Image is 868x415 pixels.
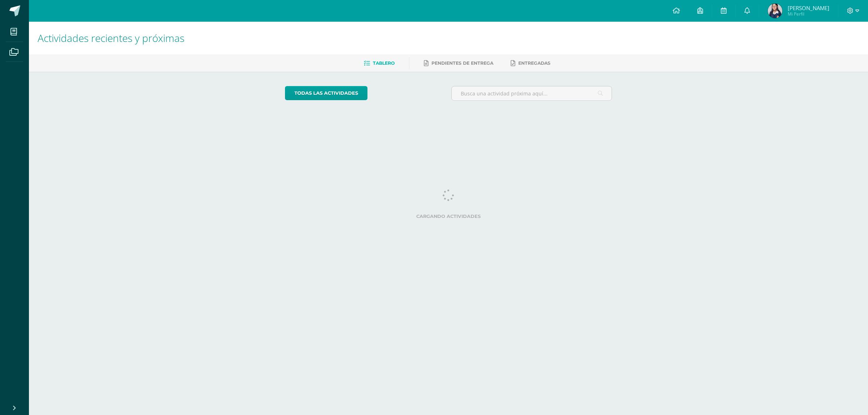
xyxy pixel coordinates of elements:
[768,4,782,18] img: 016a31844e7f08065a7e0eab0c910ae8.png
[373,60,395,66] span: Tablero
[285,86,367,100] a: todas las Actividades
[511,57,550,69] a: Entregadas
[788,11,829,17] span: Mi Perfil
[364,57,395,69] a: Tablero
[788,4,829,12] span: [PERSON_NAME]
[38,31,184,45] span: Actividades recientes y próximas
[285,214,612,219] label: Cargando actividades
[518,60,550,66] span: Entregadas
[431,60,493,66] span: Pendientes de entrega
[452,86,612,100] input: Busca una actividad próxima aquí...
[424,57,493,69] a: Pendientes de entrega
